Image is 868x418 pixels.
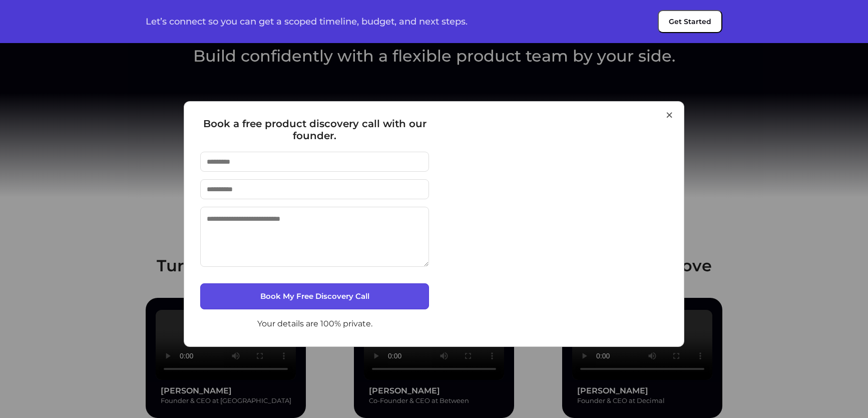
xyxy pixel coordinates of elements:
[658,10,722,33] button: Get Started
[665,102,674,128] button: ×
[200,317,429,330] p: Your details are 100% private.
[775,369,868,418] iframe: portal-trigger
[200,283,429,310] button: Book My Free Discovery Call
[146,17,468,27] p: Let’s connect so you can get a scoped timeline, budget, and next steps.
[200,118,429,142] h4: Book a free product discovery call with our founder.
